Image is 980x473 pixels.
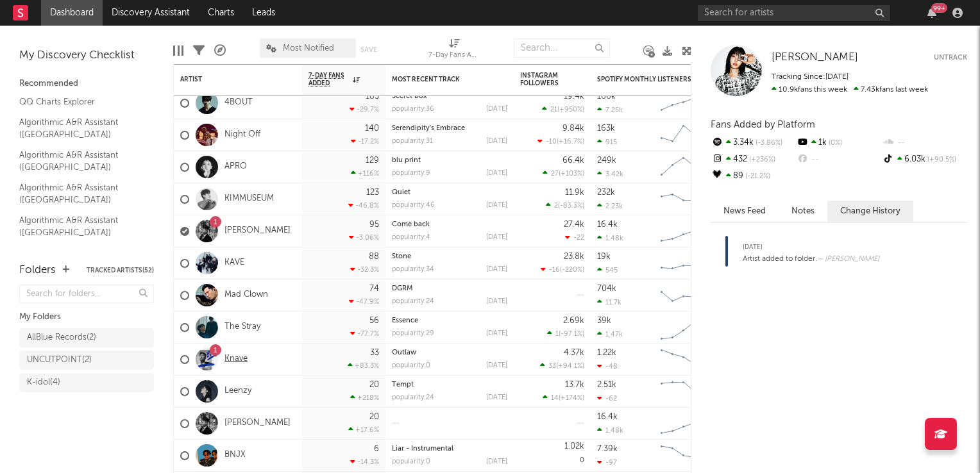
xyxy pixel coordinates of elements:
[931,3,947,13] div: 99 +
[392,394,434,401] div: popularity: 24
[541,265,584,274] div: ( )
[743,239,879,254] div: [DATE]
[392,76,488,83] div: Most Recent Track
[754,140,782,147] span: -3.86 %
[551,395,559,402] span: 14
[548,363,556,370] span: 33
[19,76,154,92] div: Recommended
[349,233,379,242] div: -3.06 %
[554,203,558,210] span: 2
[743,173,770,180] span: -21.2 %
[562,267,582,274] span: -220 %
[514,38,610,58] input: Search...
[369,413,379,421] div: 20
[563,317,584,325] div: 2.69k
[224,97,253,108] a: 4BOUT
[561,331,582,338] span: -97.1 %
[597,138,617,146] div: 915
[796,135,881,151] div: 1k
[392,202,435,209] div: popularity: 46
[597,188,615,197] div: 232k
[369,285,379,293] div: 74
[392,317,418,324] a: Essence
[655,247,713,279] svg: Chart title
[87,267,154,274] button: Tracked Artists(52)
[224,162,247,172] a: APRO
[550,106,557,113] span: 21
[366,156,379,165] div: 129
[520,72,565,87] div: Instagram Followers
[655,279,713,311] svg: Chart title
[549,267,560,274] span: -16
[224,226,291,236] a: [PERSON_NAME]
[19,373,154,392] a: K-idol(4)
[882,151,967,168] div: 6.03k
[392,157,507,164] div: blu print
[711,120,815,129] span: Fans Added by Platform
[486,394,507,401] div: [DATE]
[546,201,584,210] div: ( )
[392,445,453,452] a: Liar - Instrumental
[392,125,507,132] div: Serendipity's Embrace
[597,458,617,467] div: -97
[350,105,379,113] div: -29.7 %
[392,106,434,113] div: popularity: 36
[224,418,291,429] a: [PERSON_NAME]
[173,32,183,69] div: Edit Columns
[779,201,827,222] button: Notes
[597,349,616,357] div: 1.22k
[564,253,584,261] div: 23.8k
[565,188,584,197] div: 11.9k
[366,188,379,197] div: 123
[542,105,584,113] div: ( )
[19,115,141,142] a: Algorithmic A&R Assistant ([GEOGRAPHIC_DATA])
[537,137,584,145] div: ( )
[224,194,274,204] a: KIMMUSEUM
[224,450,246,461] a: BNJX
[772,86,847,94] span: 10.9k fans this week
[597,394,617,402] div: -62
[927,8,936,18] button: 99+
[350,329,379,338] div: -77.7 %
[597,234,623,242] div: 1.48k
[392,285,413,292] a: DGRM
[224,129,260,140] a: Night Off
[597,124,615,133] div: 163k
[350,265,379,274] div: -32.3 %
[597,381,616,389] div: 2.51k
[365,124,379,133] div: 140
[392,253,507,260] div: Stone
[392,349,507,356] div: Outlaw
[655,183,713,215] svg: Chart title
[597,330,623,338] div: 1.47k
[392,458,430,465] div: popularity: 0
[520,440,584,471] div: 0
[597,170,623,178] div: 3.42k
[392,234,430,241] div: popularity: 4
[350,458,379,466] div: -14.3 %
[711,135,796,151] div: 3.34k
[711,151,796,168] div: 432
[360,46,377,53] button: Save
[224,258,244,269] a: KAVE
[597,426,623,435] div: 1.48k
[392,170,430,177] div: popularity: 9
[392,138,433,145] div: popularity: 31
[546,138,557,145] span: -10
[392,381,507,388] div: Tempt
[486,458,507,465] div: [DATE]
[564,92,584,101] div: 19.4k
[796,151,881,168] div: --
[597,362,618,370] div: -48
[562,156,584,165] div: 66.4k
[698,5,890,21] input: Search for artists
[19,351,154,370] a: UNCUTPOINT(2)
[772,73,849,81] span: Tracking Since: [DATE]
[817,256,879,263] span: — [PERSON_NAME]
[559,138,582,145] span: +16.7 %
[19,148,141,174] a: Algorithmic A&R Assistant ([GEOGRAPHIC_DATA])
[597,92,616,101] div: 160k
[561,170,582,178] span: +103 %
[772,86,928,94] span: 7.43k fans last week
[19,213,141,240] a: Algorithmic A&R Assistant ([GEOGRAPHIC_DATA])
